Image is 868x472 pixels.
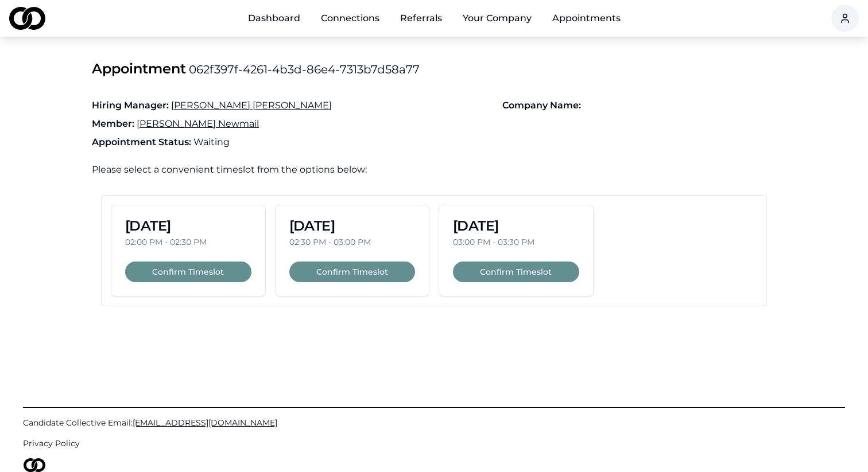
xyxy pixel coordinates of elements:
[543,7,630,30] a: Appointments
[92,60,776,78] div: 062f397f-4261-4b3d-86e4-7313b7d58a77
[23,417,845,428] a: Candidate Collective Email:[EMAIL_ADDRESS][DOMAIN_NAME]
[92,100,169,111] span: Hiring Manager:
[289,219,416,233] h3: [DATE]
[125,219,251,233] h3: [DATE]
[453,262,579,282] button: Confirm Timeslot
[171,100,332,111] a: [PERSON_NAME] [PERSON_NAME]
[125,236,251,248] p: 02:00 PM - 02:30 PM
[289,236,416,248] p: 02:30 PM - 03:00 PM
[289,262,416,282] button: Confirm Timeslot
[453,236,579,248] p: 03:00 PM - 03:30 PM
[92,136,191,147] span: Appointment Status:
[92,163,776,186] h4: Please select a convenient timeslot from the options below:
[92,60,186,77] span: Appointment
[454,7,541,30] button: Your Company
[391,7,451,30] a: Referrals
[137,118,259,129] a: [PERSON_NAME] Newmail
[453,219,579,233] h3: [DATE]
[23,458,46,472] img: logo
[92,135,776,154] p: waiting
[9,7,45,30] img: logo
[133,418,277,428] span: [EMAIL_ADDRESS][DOMAIN_NAME]
[502,100,581,111] span: Company Name:
[23,438,845,449] a: Privacy Policy
[312,7,389,30] a: Connections
[125,262,251,282] button: Confirm Timeslot
[92,118,134,129] span: Member:
[239,7,309,30] a: Dashboard
[239,7,630,30] nav: Main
